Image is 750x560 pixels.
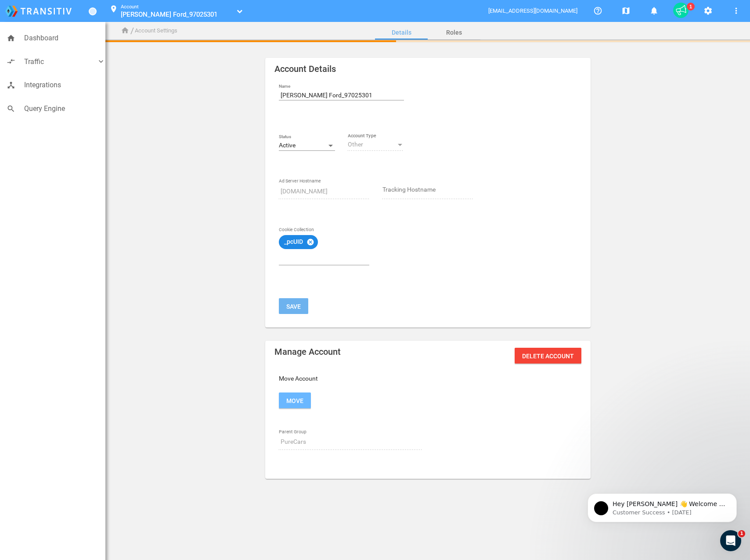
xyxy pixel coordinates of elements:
[274,348,581,364] mat-card-title: Manage Account
[279,392,311,408] button: Move
[272,374,584,408] div: Move Account
[24,103,105,114] span: Query Engine
[279,233,369,265] mat-chip-list: Fruit selection
[274,65,581,73] mat-card-title: Account Details
[592,6,603,16] mat-icon: help_outline
[279,235,318,249] mat-chip: _pcUID
[279,142,296,149] span: Active
[130,24,134,38] li: /
[108,5,119,15] mat-icon: location_on
[7,104,15,113] i: search
[574,475,750,536] iframe: Intercom notifications message
[428,22,480,43] a: Roles
[620,6,631,16] mat-icon: map
[7,81,15,89] i: device_hub
[24,79,105,91] span: Integrations
[306,238,314,246] mat-icon: cancel
[738,530,745,537] span: 1
[24,32,105,44] span: Dashboard
[279,253,369,263] input: Cookie Collection
[703,6,713,16] mat-icon: settings
[720,530,741,551] iframe: Intercom live chat
[24,56,97,68] span: Traffic
[121,4,139,10] small: Account
[7,34,15,43] i: home
[515,348,581,364] button: Delete Account
[673,3,689,18] div: 1
[121,26,130,35] i: home
[2,28,110,48] a: homeDashboard
[135,26,177,36] li: Account Settings
[731,6,741,16] mat-icon: more_vert
[687,3,695,11] div: 1
[488,7,578,14] span: [EMAIL_ADDRESS][DOMAIN_NAME]
[7,57,15,66] i: compare_arrows
[727,2,745,19] button: More
[375,22,428,43] a: Details
[5,6,72,17] img: logo
[2,52,110,72] a: compare_arrowsTraffickeyboard_arrow_down
[279,298,308,314] button: Save
[348,141,363,148] span: Other
[2,99,110,119] a: searchQuery Engine
[2,75,110,95] a: device_hubIntegrations
[279,133,335,140] label: Status
[89,7,97,15] a: Toggle Menu
[97,57,105,66] i: keyboard_arrow_down
[121,11,217,18] span: [PERSON_NAME] Ford_97025301
[279,83,404,90] label: Name
[649,6,659,16] mat-icon: notifications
